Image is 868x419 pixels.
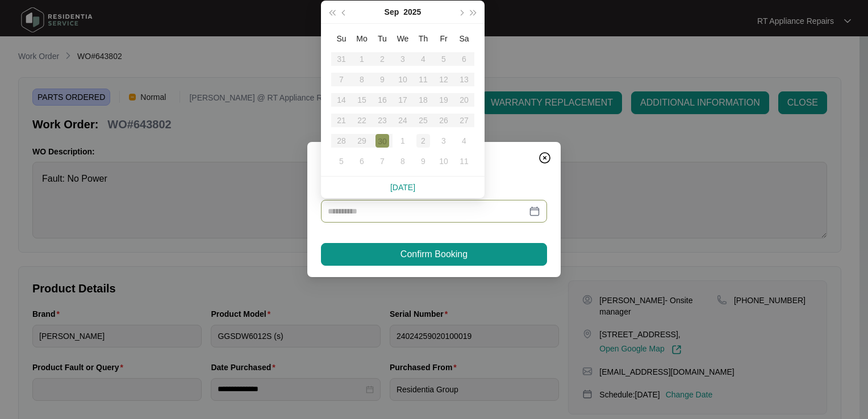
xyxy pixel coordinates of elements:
[457,154,471,168] div: 11
[331,28,352,49] th: Su
[396,154,410,168] div: 8
[536,149,554,167] button: Close
[352,151,372,171] td: 2025-10-06
[413,131,433,151] td: 2025-10-02
[390,183,415,192] a: [DATE]
[454,28,474,49] th: Sa
[437,154,450,168] div: 10
[538,151,552,165] img: closeCircle
[352,28,372,49] th: Mo
[331,151,352,171] td: 2025-10-05
[393,28,413,49] th: We
[416,154,430,168] div: 9
[393,151,413,171] td: 2025-10-08
[454,151,474,171] td: 2025-10-11
[433,151,454,171] td: 2025-10-10
[416,134,430,148] div: 2
[385,1,399,23] button: Sep
[396,134,410,148] div: 1
[375,154,389,168] div: 7
[457,134,471,148] div: 4
[437,134,450,148] div: 3
[372,28,393,49] th: Tu
[413,28,433,49] th: Th
[372,151,393,171] td: 2025-10-07
[413,151,433,171] td: 2025-10-09
[355,154,369,168] div: 6
[335,154,348,168] div: 5
[400,248,468,261] span: Confirm Booking
[433,131,454,151] td: 2025-10-03
[321,243,547,266] button: Confirm Booking
[433,28,454,49] th: Fr
[393,131,413,151] td: 2025-10-01
[403,1,421,23] button: 2025
[328,205,527,217] input: Date
[454,131,474,151] td: 2025-10-04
